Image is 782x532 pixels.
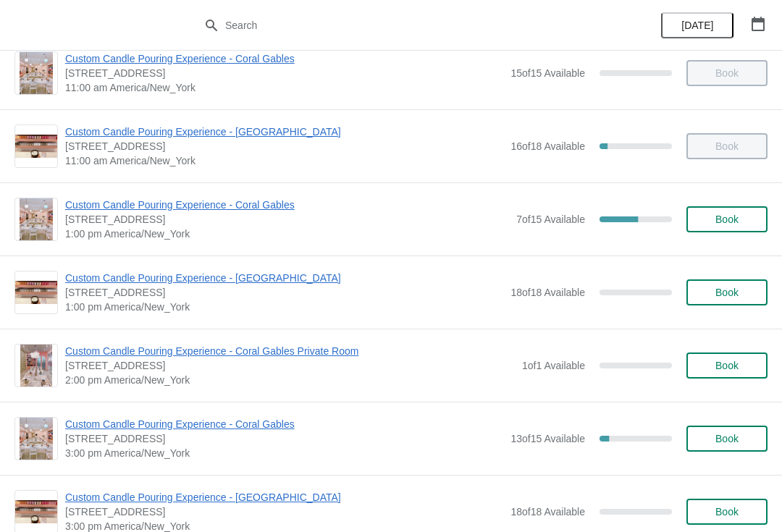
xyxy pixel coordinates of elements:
span: [STREET_ADDRESS] [65,212,509,227]
button: Book [686,352,768,379]
img: Custom Candle Pouring Experience - Coral Gables Private Room | 154 Giralda Avenue, Coral Gables, ... [20,345,52,387]
span: Custom Candle Pouring Experience - [GEOGRAPHIC_DATA] [65,271,503,285]
span: [STREET_ADDRESS] [65,504,503,519]
span: [STREET_ADDRESS] [65,139,503,153]
img: Custom Candle Pouring Experience - Coral Gables | 154 Giralda Avenue, Coral Gables, FL, USA | 11:... [20,52,54,94]
span: Custom Candle Pouring Experience - Coral Gables [65,198,509,212]
span: 7 of 15 Available [516,214,585,225]
img: Custom Candle Pouring Experience - Fort Lauderdale | 914 East Las Olas Boulevard, Fort Lauderdale... [15,281,57,305]
span: Book [715,287,739,298]
span: Custom Candle Pouring Experience - Coral Gables [65,417,503,431]
span: Book [715,433,739,444]
span: 1:00 pm America/New_York [65,300,503,314]
img: Custom Candle Pouring Experience - Fort Lauderdale | 914 East Las Olas Boulevard, Fort Lauderdale... [15,135,57,159]
span: [DATE] [681,20,713,31]
img: Custom Candle Pouring Experience - Fort Lauderdale | 914 East Las Olas Boulevard, Fort Lauderdale... [15,500,57,524]
span: Custom Candle Pouring Experience - [GEOGRAPHIC_DATA] [65,490,503,504]
span: 11:00 am America/New_York [65,153,503,168]
span: 15 of 15 Available [510,67,585,79]
button: Book [686,279,768,305]
span: Book [715,506,739,518]
span: Book [715,360,739,371]
span: Custom Candle Pouring Experience - Coral Gables Private Room [65,344,515,358]
button: Book [686,499,768,525]
span: 3:00 pm America/New_York [65,446,503,460]
span: [STREET_ADDRESS] [65,431,503,446]
img: Custom Candle Pouring Experience - Coral Gables | 154 Giralda Avenue, Coral Gables, FL, USA | 3:0... [20,418,54,460]
span: 16 of 18 Available [510,140,585,152]
input: Search [224,12,586,38]
span: 18 of 18 Available [510,287,585,298]
span: 18 of 18 Available [510,506,585,518]
span: Custom Candle Pouring Experience - Coral Gables [65,51,503,66]
button: [DATE] [661,12,733,38]
button: Book [686,206,768,232]
span: 1:00 pm America/New_York [65,227,509,241]
span: 11:00 am America/New_York [65,80,503,95]
span: Custom Candle Pouring Experience - [GEOGRAPHIC_DATA] [65,124,503,139]
button: Book [686,426,768,452]
span: [STREET_ADDRESS] [65,358,515,373]
span: [STREET_ADDRESS] [65,285,503,300]
span: Book [715,214,739,225]
span: [STREET_ADDRESS] [65,66,503,80]
span: 2:00 pm America/New_York [65,373,515,387]
span: 13 of 15 Available [510,433,585,444]
span: 1 of 1 Available [522,360,585,371]
img: Custom Candle Pouring Experience - Coral Gables | 154 Giralda Avenue, Coral Gables, FL, USA | 1:0... [20,198,54,240]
